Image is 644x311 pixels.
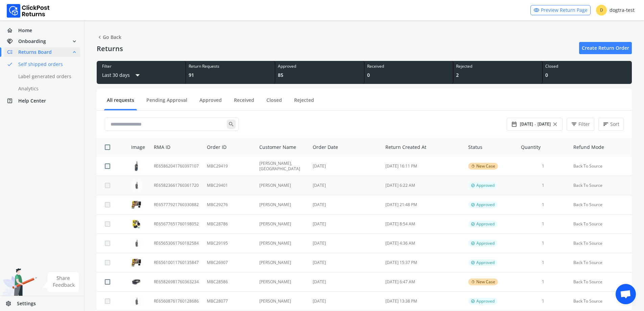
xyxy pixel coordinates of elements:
[150,157,203,176] td: RE65862041760397107
[476,241,495,246] span: Approved
[255,234,309,253] td: [PERSON_NAME]
[569,157,632,176] td: Back To Source
[255,157,309,176] td: [PERSON_NAME], [GEOGRAPHIC_DATA]
[17,300,36,307] span: Settings
[381,253,464,272] td: [DATE] 15:37 PM
[476,183,495,188] span: Approved
[203,272,255,292] td: MBC28586
[4,26,80,35] a: homeHome
[530,5,591,15] a: visibilityPreview Return Page
[456,72,540,79] div: 2
[7,47,18,57] span: low_priority
[71,47,77,57] span: expand_less
[545,64,629,69] div: Closed
[476,260,495,265] span: Approved
[476,221,495,227] span: Approved
[476,298,495,304] span: Approved
[471,221,475,227] span: verified
[596,5,635,16] div: dogtra-test
[569,176,632,195] td: Back To Source
[517,157,569,176] td: 1
[18,49,52,55] span: Returns Board
[545,72,629,79] div: 0
[471,279,475,285] span: rotate_left
[131,161,141,171] img: row_image
[517,195,569,215] td: 1
[367,72,451,79] div: 0
[520,121,533,127] span: [DATE]
[102,64,180,69] div: Filter
[4,60,88,69] a: doneSelf shipped orders
[309,272,381,292] td: [DATE]
[150,272,203,292] td: RE65826981760363234
[517,138,569,157] th: Quantity
[227,119,236,129] span: search
[309,215,381,234] td: [DATE]
[203,215,255,234] td: MBC28786
[131,239,141,248] img: row_image
[131,258,141,268] img: row_image
[569,234,632,253] td: Back To Source
[150,176,203,195] td: RE65823661760361720
[4,96,80,106] a: help_centerHelp Center
[309,138,381,157] th: Order Date
[255,253,309,272] td: [PERSON_NAME]
[102,69,143,81] button: Last 30 daysarrow_drop_down
[596,5,607,16] span: D
[517,272,569,292] td: 1
[7,60,13,69] span: done
[278,64,361,69] div: Approved
[203,138,255,157] th: Order ID
[255,138,309,157] th: Customer Name
[381,195,464,215] td: [DATE] 21:48 PM
[538,121,551,127] span: [DATE]
[7,96,18,106] span: help_center
[123,138,150,157] th: Image
[471,260,475,265] span: verified
[569,292,632,311] td: Back To Source
[7,26,18,35] span: home
[309,157,381,176] td: [DATE]
[381,234,464,253] td: [DATE] 4:36 AM
[517,215,569,234] td: 1
[197,97,224,109] a: Approved
[144,97,190,109] a: Pending Approval
[131,181,141,190] img: row_image
[71,37,77,46] span: expand_more
[7,4,50,18] img: Logo
[4,84,88,93] a: Analytics
[603,119,609,129] span: sort
[309,253,381,272] td: [DATE]
[5,299,17,308] span: settings
[381,215,464,234] td: [DATE] 8:54 AM
[203,292,255,311] td: MBC28077
[4,72,88,81] a: Label generated orders
[517,176,569,195] td: 1
[291,97,317,109] a: Rejected
[255,292,309,311] td: [PERSON_NAME]
[534,121,536,128] span: -
[367,64,451,69] div: Received
[511,119,517,129] span: date_range
[571,119,577,129] span: filter_list
[456,64,540,69] div: Rejected
[131,277,141,287] img: row_image
[381,292,464,311] td: [DATE] 13:38 PM
[203,253,255,272] td: MBC26907
[203,195,255,215] td: MBC29276
[471,183,475,188] span: verified
[598,118,624,131] button: sortSort
[533,5,540,15] span: visibility
[471,202,475,207] span: verified
[203,157,255,176] td: MBC29419
[569,272,632,292] td: Back To Source
[131,200,141,210] img: row_image
[150,215,203,234] td: RE65677651760198052
[381,176,464,195] td: [DATE] 6:22 AM
[255,215,309,234] td: [PERSON_NAME]
[231,97,257,109] a: Received
[517,253,569,272] td: 1
[150,138,203,157] th: RMA ID
[381,272,464,292] td: [DATE] 6:47 AM
[7,37,18,46] span: handshake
